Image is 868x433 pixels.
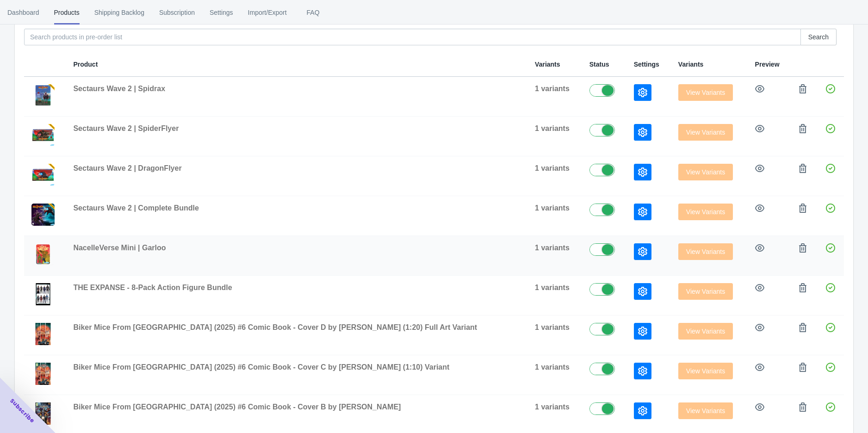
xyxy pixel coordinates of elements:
span: 1 variants [535,124,570,132]
span: Import/Export [248,0,287,25]
span: NacelleVerse Mini | Garloo [73,244,166,252]
span: 1 variants [535,363,570,371]
span: Sectaurs Wave 2 | Complete Bundle [73,204,199,212]
img: SDCC25_GarlooCardFront-2048x2048_nobg.png [31,243,55,266]
span: Subscribe [8,397,36,425]
img: SEC_SpiderFlyer_Packaging_1x1wpresalecorner.png [31,124,55,146]
span: Product [73,61,98,68]
span: Preview [755,61,780,68]
span: Settings [210,0,233,25]
span: Settings [634,61,659,68]
span: 1 variants [535,403,570,411]
span: 1 variants [535,284,570,291]
span: Search [808,33,829,41]
span: Variants [535,61,560,68]
img: 8_Figure_Set_2500x2500_4cb38692-2001-412b-9a8b-643ff61ee796.png [31,283,55,305]
span: Shipping Backlog [94,0,144,25]
span: Variants [678,61,703,68]
span: Sectaurs Wave 2 | DragonFlyer [73,164,181,172]
span: 1 variants [535,85,570,93]
img: SEC_SpiderFlyer-wSpidrax-Dragonflyer_1x1wpresalecorner.jpg [31,204,55,226]
button: Search [800,29,837,45]
span: 1 variants [535,164,570,172]
span: THE EXPANSE - 8-Pack Action Figure Bundle [73,284,232,291]
span: Sectaurs Wave 2 | SpiderFlyer [73,124,179,132]
input: Search products in pre-order list [24,29,801,45]
span: Products [54,0,80,25]
img: SEC_DragonFlyer_Packaging_1x1wpresalecorner.png [31,164,55,186]
span: Status [589,61,609,68]
img: InShot_biker-mice-from-mars-2025-6-cvr-d-inc-1-20-jordi-taragona-b-w-full-art-var.png [31,323,55,345]
img: InShot_biker-mice-from-mars-2025-6-cvr-c-inc-1-10-jordi-taragona-var.png [31,363,55,385]
span: Biker Mice From [GEOGRAPHIC_DATA] (2025) #6 Comic Book - Cover C by [PERSON_NAME] (1:10) Variant [73,363,449,371]
span: 1 variants [535,244,570,252]
span: 1 variants [535,204,570,212]
span: Biker Mice From [GEOGRAPHIC_DATA] (2025) #6 Comic Book - Cover B by [PERSON_NAME] [73,403,401,411]
span: Subscription [159,0,195,25]
span: Biker Mice From [GEOGRAPHIC_DATA] (2025) #6 Comic Book - Cover D by [PERSON_NAME] (1:20) Full Art... [73,323,477,331]
span: Dashboard [7,0,39,25]
img: SEC_Spidrax_Packaging_1x1wpresalecorner.png [31,84,55,106]
span: FAQ [302,0,325,25]
span: Sectaurs Wave 2 | Spidrax [73,85,165,93]
span: 1 variants [535,323,570,331]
